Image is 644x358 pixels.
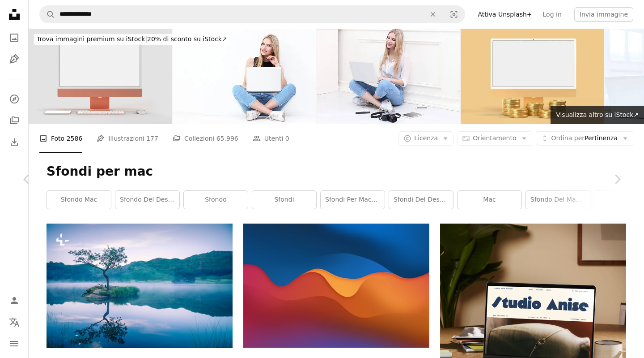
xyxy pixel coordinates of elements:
[173,29,316,124] img: Felice giovane donna seduto sul pavimento e usando il il computer portatile
[5,292,23,310] a: Accedi / Registrati
[184,191,248,209] a: sfondo
[461,29,604,124] img: Monitora il mockup di iMac 24 con il modello di moneta Per il branding di presentazioni, l'identi...
[5,313,23,331] button: Lingua
[285,134,289,143] span: 0
[443,6,465,23] button: Ricerca visiva
[538,7,567,22] a: Log in
[5,29,23,47] a: Foto
[590,136,644,222] a: Avanti
[173,124,238,153] a: Collezioni 65.996
[5,90,23,108] a: Esplora
[243,224,429,348] img: uno sfondo blu e arancione con forme ondulate
[574,7,633,22] button: Invia immagine
[473,134,516,142] span: Orientamento
[115,191,179,209] a: sfondo del desktop
[389,191,453,209] a: sfondi del desktop
[47,191,111,209] a: Sfondo Mac
[40,6,55,23] button: Cerca su Unsplash
[47,164,626,180] h1: Sfondi per mac
[5,112,23,129] a: Collezioni
[458,191,521,209] a: Mac
[5,335,23,353] button: Menu
[97,124,158,153] a: Illustrazioni 177
[551,134,585,142] span: Ordina per
[423,6,443,23] button: Elimina
[551,134,618,143] span: Pertinenza
[34,34,230,45] div: 20% di sconto su iStock ↗
[457,131,532,146] button: Orientamento
[414,134,438,142] span: Licenza
[29,29,172,124] img: Modello di mockup di Monitora iMac 24 Per il branding di presentazioni, l'identità aziendale, la ...
[243,281,429,289] a: uno sfondo blu e arancione con forme ondulate
[536,131,633,146] button: Ordina perPertinenza
[252,191,316,209] a: Sfondi
[37,35,147,43] span: Trova immagini premium su iStock |
[5,133,23,151] a: Cronologia download
[253,124,289,153] a: Utenti 0
[47,282,233,290] a: Un albero solitario su una piccola isola nel mezzo di un lago
[5,50,23,68] a: Illustrazioni
[146,134,158,143] span: 177
[472,7,537,22] a: Attiva Unsplash+
[551,106,644,124] a: Visualizza altro su iStock↗
[216,134,238,143] span: 65.996
[29,29,235,50] a: Trova immagini premium su iStock|20% di sconto su iStock↗
[556,111,639,118] span: Visualizza altro su iStock ↗
[39,5,465,23] form: Trova visual in tutto il sito
[526,191,590,209] a: Sfondo del MacBook
[398,131,453,146] button: Licenza
[317,29,460,124] img: Giovane donna seduto sul pavimento con il suo computer portatile,
[321,191,385,209] a: Sfondi per MacBook
[47,224,233,348] img: Un albero solitario su una piccola isola nel mezzo di un lago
